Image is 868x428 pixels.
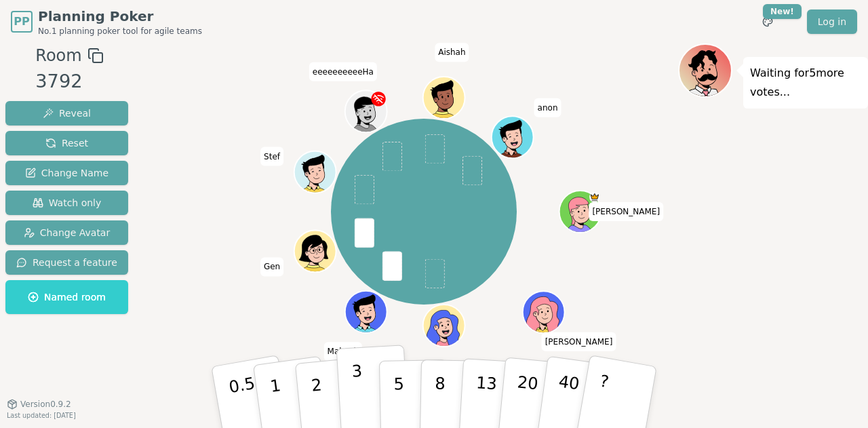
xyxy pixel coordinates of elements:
button: Watch only [5,191,128,215]
span: Version 0.9.2 [20,399,71,410]
div: 3792 [35,68,103,96]
span: Laura is the host [589,192,599,202]
span: No.1 planning poker tool for agile teams [38,26,202,37]
button: New! [755,9,780,34]
button: Reveal [5,101,128,125]
span: Reveal [43,106,91,120]
span: Click to change your name [435,43,469,62]
span: Click to change your name [542,332,616,351]
p: Waiting for 5 more votes... [750,64,861,102]
span: Click to change your name [309,62,377,81]
button: Reset [5,131,128,155]
span: Change Name [25,166,108,180]
div: New! [763,4,802,19]
span: Click to change your name [260,147,283,166]
span: Change Avatar [24,226,111,239]
button: Version0.9.2 [7,399,71,410]
button: Click to change your avatar [425,306,464,345]
button: Named room [5,280,128,314]
span: PP [14,14,29,30]
a: Log in [807,9,857,34]
span: Planning Poker [38,7,202,26]
button: Change Avatar [5,220,128,245]
span: Named room [28,290,106,304]
span: Room [35,43,81,68]
button: Request a feature [5,250,128,275]
a: PPPlanning PokerNo.1 planning poker tool for agile teams [11,7,202,37]
span: Click to change your name [534,98,561,117]
span: Last updated: [DATE] [7,412,76,419]
span: Click to change your name [324,342,363,361]
span: Request a feature [16,256,117,269]
span: Watch only [33,196,102,210]
span: Reset [45,136,88,150]
button: Change Name [5,161,128,185]
span: Click to change your name [260,257,283,276]
span: Click to change your name [589,202,663,221]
